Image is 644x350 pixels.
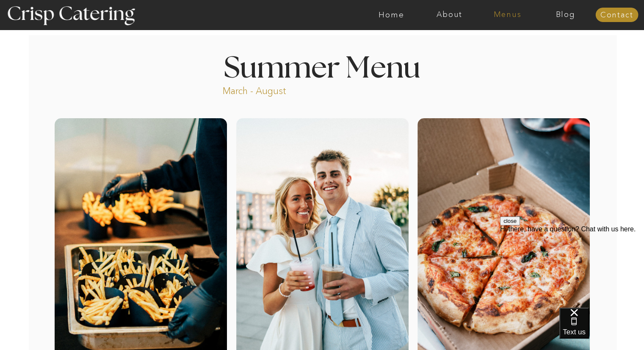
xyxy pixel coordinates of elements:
iframe: podium webchat widget prompt [500,217,644,318]
h1: Summer Menu [205,54,440,79]
a: Contact [595,11,638,19]
a: Menus [478,11,536,19]
a: Blog [536,11,594,19]
a: About [420,11,478,19]
iframe: podium webchat widget bubble [559,308,644,350]
p: March - August [223,85,339,94]
a: Home [362,11,420,19]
